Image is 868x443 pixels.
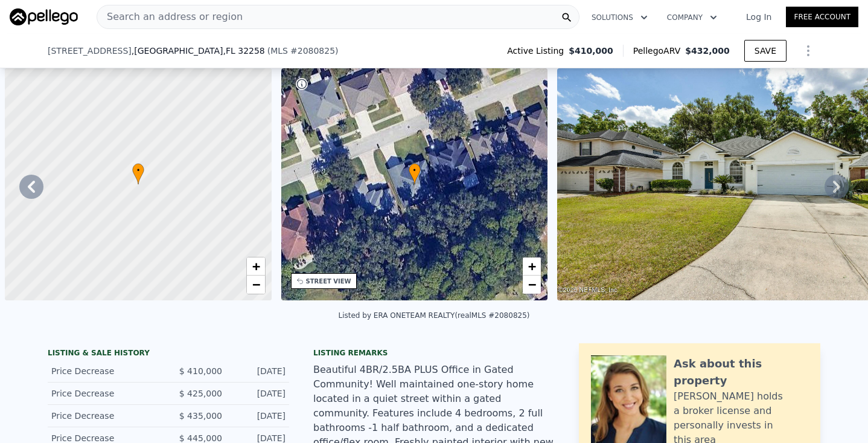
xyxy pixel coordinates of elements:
div: Price Decrease [51,387,159,399]
div: Price Decrease [51,410,159,422]
span: − [528,277,536,292]
span: $432,000 [685,46,730,56]
a: Zoom in [523,257,541,276]
div: [DATE] [232,387,286,399]
div: • [132,163,144,184]
div: [DATE] [232,410,286,422]
span: − [252,277,260,292]
button: Solutions [582,7,657,28]
button: Show Options [796,39,820,63]
div: STREET VIEW [306,277,351,286]
a: Zoom in [247,257,265,276]
button: Company [657,7,727,28]
div: Listing remarks [313,348,555,358]
div: LISTING & SALE HISTORY [48,348,289,360]
button: SAVE [744,40,787,62]
img: Pellego [10,8,78,25]
span: MLS [270,46,288,56]
span: $ 425,000 [179,389,222,398]
a: Zoom out [247,276,265,294]
span: # 2080825 [290,46,335,56]
span: Search an address or region [97,10,243,24]
span: [STREET_ADDRESS] [48,45,132,57]
a: Log In [732,11,786,23]
a: Free Account [786,7,858,27]
div: Ask about this property [674,355,808,389]
a: Zoom out [523,276,541,294]
span: $410,000 [569,45,613,57]
div: • [409,163,421,184]
span: $ 445,000 [179,433,222,443]
span: + [528,259,536,274]
span: $ 410,000 [179,366,222,376]
span: Pellego ARV [633,45,686,57]
div: Price Decrease [51,365,159,377]
div: Listed by ERA ONETEAM REALTY (realMLS #2080825) [339,311,530,320]
span: Active Listing [507,45,569,57]
span: • [132,165,144,176]
span: + [252,259,260,274]
span: • [409,165,421,176]
div: [DATE] [232,365,286,377]
div: ( ) [267,45,339,57]
span: , FL 32258 [223,46,264,56]
span: , [GEOGRAPHIC_DATA] [132,45,265,57]
span: $ 435,000 [179,411,222,421]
